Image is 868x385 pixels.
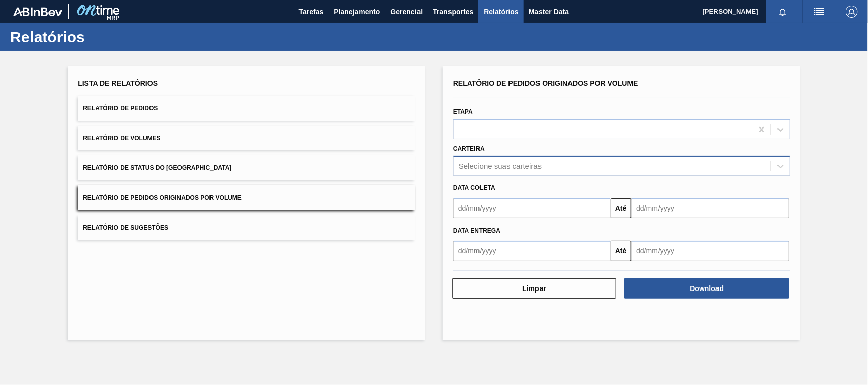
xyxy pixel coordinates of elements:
span: Relatório de Sugestões [83,224,168,231]
input: dd/mm/yyyy [453,241,611,261]
span: Relatórios [484,6,518,18]
button: Limpar [452,278,616,299]
button: Relatório de Pedidos [78,96,415,121]
span: Master Data [529,6,569,18]
button: Relatório de Volumes [78,126,415,151]
button: Relatório de Pedidos Originados por Volume [78,185,415,210]
button: Relatório de Sugestões [78,215,415,240]
span: Transportes [433,6,473,18]
span: Relatório de Pedidos [83,105,158,112]
img: Logout [846,6,858,18]
span: Relatório de Pedidos Originados por Volume [453,79,638,87]
div: Selecione suas carteiras [459,162,542,171]
h1: Relatórios [10,31,191,43]
button: Notificações [766,5,799,19]
button: Relatório de Status do [GEOGRAPHIC_DATA] [78,155,415,180]
span: Relatório de Pedidos Originados por Volume [83,194,242,201]
span: Planejamento [334,6,380,18]
span: Gerencial [391,6,423,18]
label: Carteira [453,145,485,152]
img: userActions [813,6,825,18]
span: Data entrega [453,227,500,234]
input: dd/mm/yyyy [453,198,611,218]
img: TNhmsLtSVTkK8tSr43FrP2fwEKptu5GPRR3wAAAABJRU5ErkJggg== [13,7,62,16]
span: Lista de Relatórios [78,79,158,87]
span: Relatório de Status do [GEOGRAPHIC_DATA] [83,164,231,171]
button: Download [624,278,789,299]
button: Até [611,198,631,218]
span: Relatório de Volumes [83,135,160,142]
input: dd/mm/yyyy [631,198,789,218]
span: Data coleta [453,184,495,191]
span: Tarefas [299,6,324,18]
button: Até [611,241,631,261]
input: dd/mm/yyyy [631,241,789,261]
label: Etapa [453,108,473,115]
